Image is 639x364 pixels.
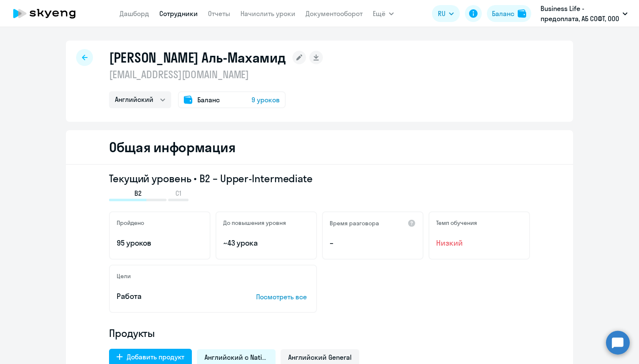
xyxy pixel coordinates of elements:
[127,352,184,362] div: Добавить продукт
[436,219,477,227] h5: Темп обучения
[223,238,309,249] p: ~43 урока
[223,219,286,227] h5: До повышения уровня
[159,9,198,18] a: Сотрудники
[117,219,144,227] h5: Пройдено
[492,8,514,19] div: Баланс
[117,272,131,280] h5: Цели
[373,5,394,22] button: Ещё
[251,95,280,105] span: 9 уроков
[518,9,526,18] img: balance
[436,238,522,249] span: Низкий
[536,3,632,24] button: Business Life - предоплата, АБ СОФТ, ООО
[109,139,235,156] h2: Общая информация
[288,353,352,362] span: Английский General
[330,219,379,227] h5: Время разговора
[120,9,149,18] a: Дашборд
[205,353,268,362] span: Английский с Native
[134,189,142,198] span: B2
[240,9,295,18] a: Начислить уроки
[197,95,220,105] span: Баланс
[175,189,181,198] span: C1
[256,292,309,302] p: Посмотреть все
[438,8,445,19] span: RU
[208,9,230,18] a: Отчеты
[373,8,385,19] span: Ещё
[306,9,363,18] a: Документооборот
[109,326,530,340] h4: Продукты
[109,172,530,185] h3: Текущий уровень • B2 – Upper-Intermediate
[109,49,286,66] h1: [PERSON_NAME] Аль-Махамид
[117,238,203,249] p: 95 уроков
[117,291,230,302] p: Работа
[487,5,531,22] button: Балансbalance
[541,3,619,24] p: Business Life - предоплата, АБ СОФТ, ООО
[432,5,460,22] button: RU
[330,238,416,249] p: –
[109,68,323,81] p: [EMAIL_ADDRESS][DOMAIN_NAME]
